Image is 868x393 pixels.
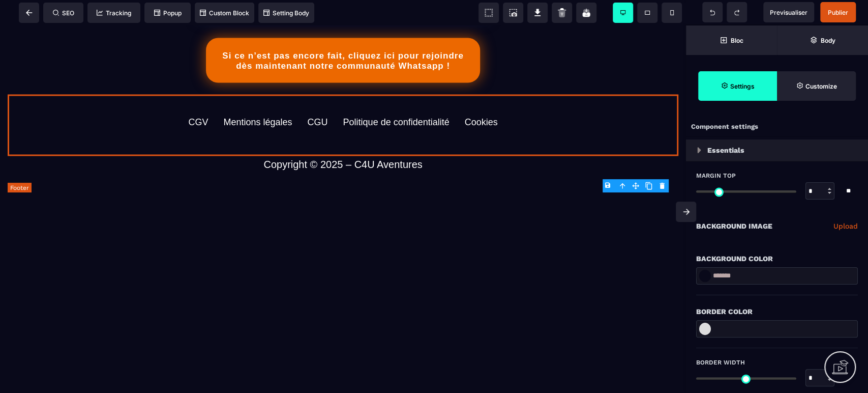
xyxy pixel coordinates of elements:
span: Custom Block [200,9,249,17]
span: Publier [828,9,848,16]
strong: Body [821,37,835,44]
span: Setting Body [263,9,309,17]
span: Border Width [696,358,745,367]
span: Preview [763,2,814,22]
div: Politique de confidentialité [343,92,449,102]
text: Copyright © 2025 – C4U Aventures [8,130,678,147]
div: CGU [307,92,327,102]
span: Open Blocks [686,25,777,55]
span: View components [478,3,499,23]
span: Open Layer Manager [777,25,868,55]
div: Cookies [465,92,498,102]
button: Si ce n’est pas encore fait, cliquez ici pour rejoindre dès maintenant notre communauté Whatsapp ! [206,12,481,57]
strong: Settings [730,82,755,90]
span: Previsualiser [770,9,807,16]
span: Open Style Manager [777,71,856,101]
div: Mentions légales [223,92,292,102]
span: Tracking [97,9,131,17]
strong: Bloc [731,37,743,44]
a: Upload [833,220,858,232]
span: Popup [154,9,182,17]
img: loading [697,147,701,153]
strong: Customize [805,82,837,90]
span: Screenshot [503,3,523,23]
p: Background Image [696,220,772,232]
div: Component settings [686,117,868,137]
p: Essentials [707,144,744,156]
div: Border Color [696,305,858,318]
div: CGV [188,92,208,102]
span: Settings [698,71,777,101]
span: Margin Top [696,172,736,180]
span: SEO [53,9,74,17]
div: Background Color [696,252,858,265]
